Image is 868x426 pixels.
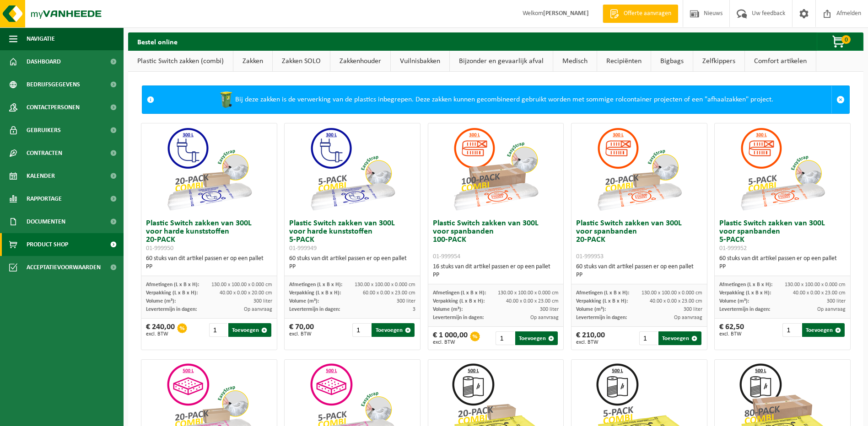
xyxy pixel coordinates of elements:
[719,298,749,304] span: Volume (m³):
[642,290,702,296] span: 130.00 x 100.00 x 0.000 cm
[651,51,693,72] a: Bigbags
[289,282,342,288] span: Afmetingen (L x B x H):
[553,51,597,72] a: Medisch
[433,315,484,320] span: Levertermijn in dagen:
[27,165,55,187] span: Kalender
[330,51,390,72] a: Zakkenhouder
[450,51,553,72] a: Bijzonder en gevaarlijk afval
[273,51,330,72] a: Zakken SOLO
[433,340,468,345] span: excl. BTW
[217,91,235,109] img: WB-0240-HPE-GN-50.png
[841,35,851,44] span: 0
[233,51,272,72] a: Zakken
[146,307,197,312] span: Levertermijn in dagen:
[27,233,68,256] span: Product Shop
[27,50,61,73] span: Dashboard
[530,315,559,320] span: Op aanvraag
[128,51,233,72] a: Plastic Switch zakken (combi)
[597,51,651,72] a: Recipiënten
[496,331,514,345] input: 1
[209,323,227,337] input: 1
[621,9,674,18] span: Offerte aanvragen
[433,331,468,345] div: € 1 000,00
[782,323,801,337] input: 1
[27,210,65,233] span: Documenten
[831,86,849,113] a: Sluit melding
[146,263,272,271] div: PP
[576,219,702,261] h3: Plastic Switch zakken van 300L voor spanbanden 20-PACK
[450,123,541,215] img: 01-999954
[27,142,62,165] span: Contracten
[372,323,414,337] button: Toevoegen
[244,307,272,312] span: Op aanvraag
[146,290,198,296] span: Verpakking (L x B x H):
[433,307,463,312] span: Volume (m³):
[719,219,846,252] h3: Plastic Switch zakken van 300L voor spanbanden 5-PACK
[576,331,605,345] div: € 210,00
[737,123,828,215] img: 01-999952
[289,263,415,271] div: PP
[719,290,771,296] span: Verpakking (L x B x H):
[540,307,559,312] span: 300 liter
[352,323,371,337] input: 1
[289,290,341,296] span: Verpakking (L x B x H):
[433,298,485,304] span: Verpakking (L x B x H):
[27,73,80,96] span: Bedrijfsgegevens
[719,263,846,271] div: PP
[289,298,319,304] span: Volume (m³):
[307,123,398,215] img: 01-999949
[27,96,80,119] span: Contactpersonen
[220,290,272,296] span: 40.00 x 0.00 x 20.00 cm
[506,298,559,304] span: 40.00 x 0.00 x 23.00 cm
[576,290,629,296] span: Afmetingen (L x B x H):
[289,255,415,271] div: 60 stuks van dit artikel passen er op een pallet
[785,282,846,288] span: 130.00 x 100.00 x 0.000 cm
[684,307,702,312] span: 300 liter
[228,323,271,337] button: Toevoegen
[433,219,559,261] h3: Plastic Switch zakken van 300L voor spanbanden 100-PACK
[211,282,272,288] span: 130.00 x 100.00 x 0.000 cm
[719,323,744,337] div: € 62,50
[793,290,846,296] span: 40.00 x 0.00 x 23.00 cm
[603,5,678,23] a: Offerte aanvragen
[827,298,846,304] span: 300 liter
[413,307,415,312] span: 3
[289,331,314,337] span: excl. BTW
[576,307,606,312] span: Volume (m³):
[693,51,744,72] a: Zelfkippers
[576,340,605,345] span: excl. BTW
[146,245,173,252] span: 01-999950
[433,263,559,279] div: 16 stuks van dit artikel passen er op een pallet
[159,86,831,113] div: Bij deze zakken is de verwerking van de plastics inbegrepen. Deze zakken kunnen gecombineerd gebr...
[719,255,846,271] div: 60 stuks van dit artikel passen er op een pallet
[433,271,559,279] div: PP
[433,290,486,296] span: Afmetingen (L x B x H):
[397,298,415,304] span: 300 liter
[576,271,702,279] div: PP
[289,219,415,252] h3: Plastic Switch zakken van 300L voor harde kunststoffen 5-PACK
[146,219,272,252] h3: Plastic Switch zakken van 300L voor harde kunststoffen 20-PACK
[27,27,55,50] span: Navigatie
[576,253,604,260] span: 01-999953
[146,255,272,271] div: 60 stuks van dit artikel passen er op een pallet
[719,331,744,337] span: excl. BTW
[515,331,558,345] button: Toevoegen
[745,51,816,72] a: Comfort artikelen
[146,331,175,337] span: excl. BTW
[363,290,415,296] span: 60.00 x 0.00 x 23.00 cm
[639,331,658,345] input: 1
[289,323,314,337] div: € 70,00
[27,119,61,142] span: Gebruikers
[576,315,627,320] span: Levertermijn in dagen:
[674,315,702,320] span: Op aanvraag
[719,245,747,252] span: 01-999952
[163,123,255,215] img: 01-999950
[817,307,846,312] span: Op aanvraag
[576,298,628,304] span: Verpakking (L x B x H):
[433,253,460,260] span: 01-999954
[650,298,702,304] span: 40.00 x 0.00 x 23.00 cm
[817,32,863,51] button: 0
[719,282,772,288] span: Afmetingen (L x B x H):
[128,32,187,50] h2: Bestel online
[289,245,317,252] span: 01-999949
